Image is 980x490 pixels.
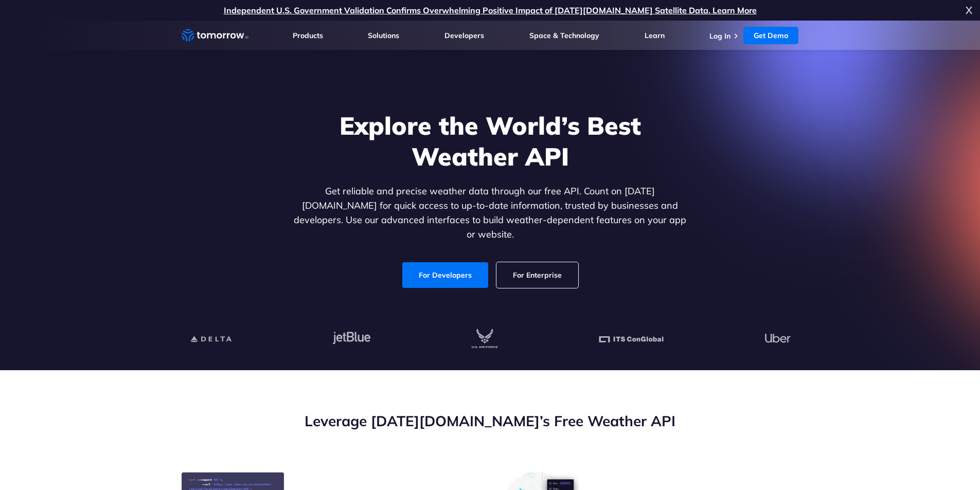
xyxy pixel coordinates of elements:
a: Space & Technology [529,31,599,40]
a: Get Demo [743,27,798,44]
a: Home link [182,28,248,43]
a: Solutions [368,31,399,40]
a: Developers [444,31,484,40]
a: Products [293,31,323,40]
a: Independent U.S. Government Validation Confirms Overwhelming Positive Impact of [DATE][DOMAIN_NAM... [224,5,757,15]
h1: Explore the World’s Best Weather API [292,110,689,172]
a: For Enterprise [496,262,578,288]
a: Learn [645,31,665,40]
a: For Developers [402,262,488,288]
p: Get reliable and precise weather data through our free API. Count on [DATE][DOMAIN_NAME] for quic... [292,184,689,242]
a: Log In [709,31,730,41]
h2: Leverage [DATE][DOMAIN_NAME]’s Free Weather API [182,411,799,431]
